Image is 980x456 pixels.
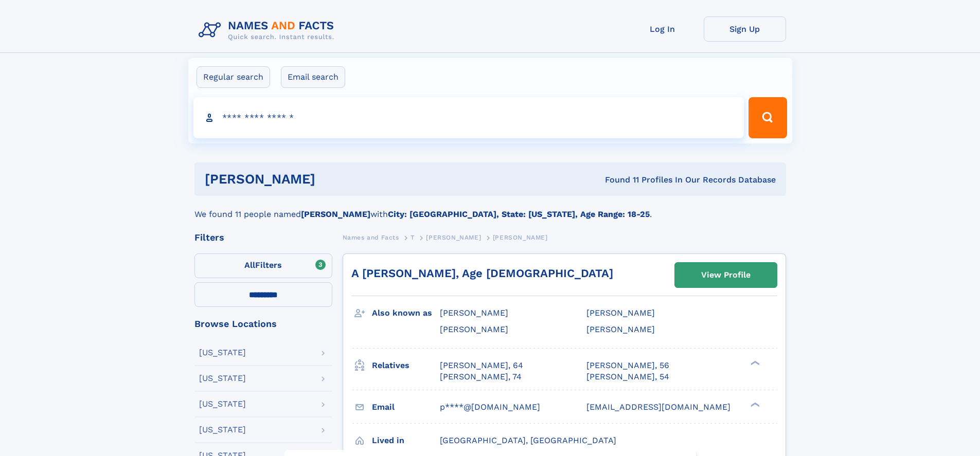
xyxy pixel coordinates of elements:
label: Regular search [197,66,270,88]
span: [PERSON_NAME] [493,234,548,241]
label: Email search [281,66,345,88]
label: Filters [194,253,332,278]
a: [PERSON_NAME] [426,231,481,244]
div: Filters [194,233,332,242]
h3: Lived in [372,432,440,449]
h1: [PERSON_NAME] [205,173,460,186]
button: Search Button [749,97,787,138]
div: Found 11 Profiles In Our Records Database [460,174,776,186]
span: [PERSON_NAME] [440,308,508,318]
div: View Profile [701,263,751,287]
a: T [411,231,415,244]
span: [PERSON_NAME] [440,324,508,334]
div: ❯ [748,359,760,366]
b: [PERSON_NAME] [301,209,370,219]
h3: Also known as [372,304,440,322]
a: [PERSON_NAME], 56 [586,360,669,371]
span: T [411,234,415,241]
a: [PERSON_NAME], 74 [440,371,522,382]
img: Logo Names and Facts [194,16,343,44]
a: Sign Up [704,16,786,42]
a: A [PERSON_NAME], Age [DEMOGRAPHIC_DATA] [351,267,613,280]
div: [US_STATE] [199,374,246,382]
a: Log In [621,16,704,42]
span: [PERSON_NAME] [586,324,655,334]
span: All [244,260,255,270]
span: [EMAIL_ADDRESS][DOMAIN_NAME] [586,402,730,412]
div: [US_STATE] [199,400,246,408]
input: search input [193,97,744,138]
div: [US_STATE] [199,349,246,357]
b: City: [GEOGRAPHIC_DATA], State: [US_STATE], Age Range: 18-25 [388,209,650,219]
a: View Profile [675,263,777,287]
span: [PERSON_NAME] [426,234,481,241]
h3: Relatives [372,357,440,374]
a: Names and Facts [343,231,399,244]
a: [PERSON_NAME], 64 [440,360,523,371]
div: Browse Locations [194,319,332,329]
div: [US_STATE] [199,426,246,434]
h3: Email [372,398,440,416]
span: [GEOGRAPHIC_DATA], [GEOGRAPHIC_DATA] [440,435,616,445]
div: We found 11 people named with . [194,196,786,221]
div: ❯ [748,401,760,408]
span: [PERSON_NAME] [586,308,655,318]
a: [PERSON_NAME], 54 [586,371,669,382]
